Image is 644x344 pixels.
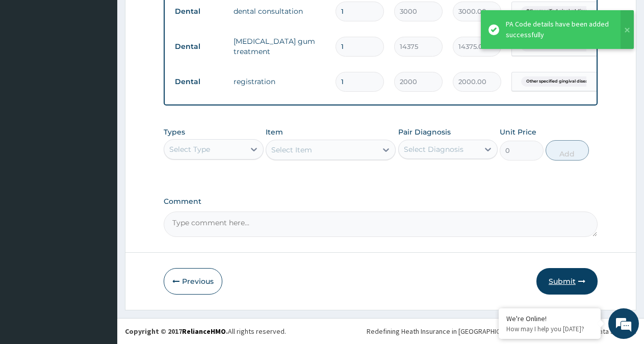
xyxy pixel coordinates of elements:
[164,128,185,137] label: Types
[164,268,222,295] button: Previous
[53,57,171,70] div: Chat with us now
[536,268,598,295] button: Submit
[404,144,463,154] div: Select Diagnosis
[506,314,593,323] div: We're Online!
[170,2,228,21] td: Dental
[5,233,194,269] textarea: Type your message and hit 'Enter'
[228,31,330,62] td: [MEDICAL_DATA] gum treatment
[228,71,330,92] td: registration
[367,326,636,336] div: Redefining Heath Insurance in [GEOGRAPHIC_DATA] using Telemedicine and Data Science!
[228,1,330,21] td: dental consultation
[506,325,593,333] p: How may I help you today?
[164,197,598,206] label: Comment
[117,318,644,344] footer: All rights reserved.
[182,327,226,336] a: RelianceHMO
[170,72,228,91] td: Dental
[398,127,451,137] label: Pair Diagnosis
[19,51,41,76] img: d_794563401_company_1708531726252_794563401
[169,144,210,154] div: Select Type
[500,127,536,137] label: Unit Price
[521,6,596,16] span: Other specified gingival disea...
[170,37,228,56] td: Dental
[167,5,192,30] div: Minimize live chat window
[506,19,611,40] div: PA Code details have been added successfully
[266,127,283,137] label: Item
[125,327,228,336] strong: Copyright © 2017 .
[546,140,589,161] button: Add
[521,76,596,87] span: Other specified gingival disea...
[59,105,141,208] span: We're online!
